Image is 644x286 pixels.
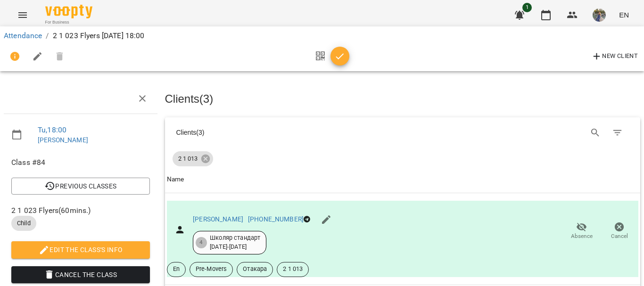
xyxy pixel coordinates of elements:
[193,215,243,223] a: [PERSON_NAME]
[4,30,640,41] nav: breadcrumb
[210,234,260,251] div: Школяр стандарт [DATE] - [DATE]
[611,232,628,240] span: Cancel
[167,174,184,185] div: Name
[173,151,213,166] div: 2 1 013
[196,237,207,248] div: 4
[167,174,639,185] span: Name
[563,218,601,245] button: Absence
[615,6,633,24] button: EN
[11,4,34,26] button: Menu
[277,265,308,273] span: 2 1 013
[606,122,629,144] button: Filter
[619,10,629,20] span: EN
[11,178,150,195] button: Previous Classes
[237,265,272,273] span: Отакара
[11,219,36,228] span: Child
[11,205,150,216] span: 2 1 023 Flyers ( 60 mins. )
[19,269,142,280] span: Cancel the class
[571,232,593,240] span: Absence
[522,3,532,12] span: 1
[165,117,641,147] div: Table Toolbar
[45,5,92,18] img: Voopty Logo
[248,215,304,223] a: [PHONE_NUMBER]
[45,19,92,25] span: For Business
[176,128,395,137] div: Clients ( 3 )
[38,136,88,144] a: [PERSON_NAME]
[593,8,606,22] img: aed329fc70d3964b594478412e8e91ea.jpg
[591,51,638,62] span: New Client
[38,125,66,134] a: Tu , 18:00
[167,265,185,273] span: En
[173,155,203,163] span: 2 1 013
[589,49,640,64] button: New Client
[46,30,49,41] li: /
[4,31,42,40] a: Attendance
[165,93,641,105] h3: Clients ( 3 )
[11,241,150,258] button: Edit the class's Info
[19,244,142,255] span: Edit the class's Info
[167,174,184,185] div: Sort
[11,157,150,168] span: Class #84
[584,122,607,144] button: Search
[190,265,232,273] span: Pre-Movers
[53,30,145,41] p: 2 1 023 Flyers [DATE] 18:00
[601,218,638,245] button: Cancel
[19,180,142,192] span: Previous Classes
[11,266,150,283] button: Cancel the class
